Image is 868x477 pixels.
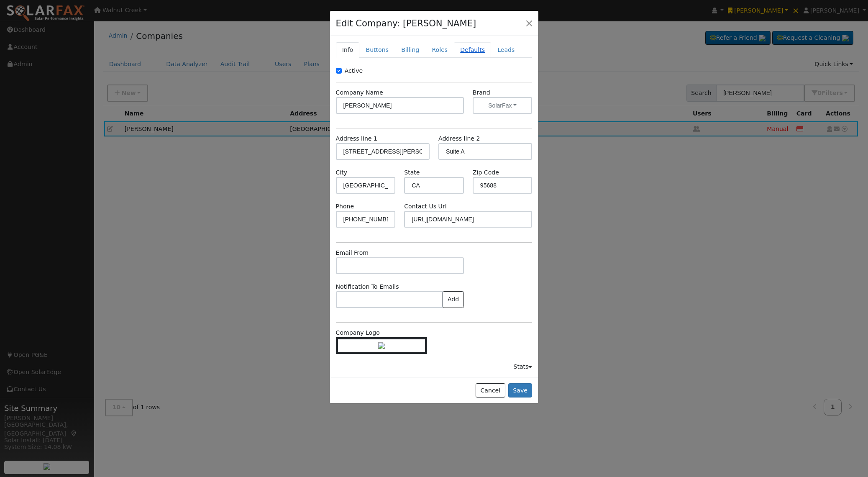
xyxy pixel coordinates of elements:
[491,42,521,58] a: Leads
[473,88,490,97] label: Brand
[404,168,420,177] label: State
[425,42,454,58] a: Roles
[336,42,360,58] a: Info
[473,168,499,177] label: Zip Code
[336,328,380,337] label: Company Logo
[345,67,363,75] label: Active
[513,362,532,371] div: Stats
[476,383,505,397] button: Cancel
[336,68,342,74] input: Active
[336,249,369,257] label: Email From
[395,42,425,58] a: Billing
[404,202,446,211] label: Contact Us Url
[336,134,377,143] label: Address line 1
[438,134,480,143] label: Address line 2
[508,383,533,397] button: Save
[473,97,533,114] button: SolarFax
[336,88,383,97] label: Company Name
[336,17,476,30] h4: Edit Company: [PERSON_NAME]
[378,342,385,349] img: retrieve
[336,282,399,291] label: Notification To Emails
[336,168,348,177] label: City
[336,202,354,211] label: Phone
[443,291,463,308] button: Add
[454,42,491,58] a: Defaults
[359,42,395,58] a: Buttons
